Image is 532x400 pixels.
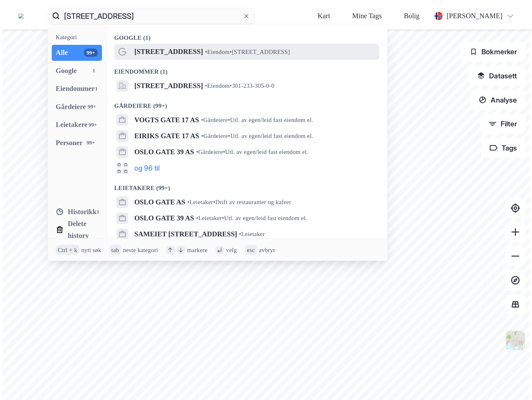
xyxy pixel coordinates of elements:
[106,26,387,44] div: Google (1)
[134,196,185,208] span: OSLO GATE AS
[19,13,24,18] img: logo.a4113a55bc3d86da70a041830d287a7e.svg
[134,212,194,224] span: OSLO GATE 39 AS
[239,230,265,238] span: Leietaker
[56,83,95,95] div: Eiendommer
[134,46,203,58] span: [STREET_ADDRESS]
[123,246,158,254] div: neste kategori
[196,149,198,155] span: •
[469,66,525,86] button: Datasett
[81,246,101,254] div: nytt søk
[239,231,241,237] span: •
[84,139,98,147] div: 99+
[461,42,525,62] button: Bokmerker
[187,199,189,205] span: •
[56,137,83,149] div: Personer
[187,246,208,254] div: markere
[134,146,194,158] span: OSLO GATE 39 AS
[205,48,290,56] span: Eiendom • [STREET_ADDRESS]
[245,245,257,255] div: esc
[196,215,198,221] span: •
[68,218,98,242] div: Delete history
[318,10,330,22] div: Kart
[106,94,387,112] div: Gårdeiere (99+)
[56,101,86,113] div: Gårdeiere
[56,119,88,131] div: Leietakere
[88,121,98,129] div: 99+
[97,208,99,216] div: 1
[205,82,207,89] span: •
[106,176,387,194] div: Leietakere (99+)
[481,138,525,158] button: Tags
[134,130,199,142] span: EIRIKS GATE 17 AS
[201,116,313,124] span: Gårdeiere • Utl. av egen/leid fast eiendom el.
[56,245,79,255] div: Ctrl + k
[447,10,503,22] div: [PERSON_NAME]
[90,67,98,75] div: 1
[196,148,308,156] span: Gårdeiere • Utl. av egen/leid fast eiendom el.
[134,228,237,240] span: SAMEIET [STREET_ADDRESS]
[134,114,199,126] span: VOGTS GATE 17 AS
[501,370,532,400] div: Kontrollprogram for chat
[226,246,237,254] div: velg
[480,114,526,134] button: Filter
[109,245,121,255] div: tab
[501,370,532,400] iframe: Chat Widget
[205,49,207,55] span: •
[505,330,526,351] img: Z
[404,10,420,22] div: Bolig
[134,162,160,174] button: og 96 til
[201,133,203,139] span: •
[196,214,307,222] span: Leietaker • Utl. av egen/leid fast eiendom el.
[471,90,526,110] button: Analyse
[201,132,313,140] span: Gårdeiere • Utl. av egen/leid fast eiendom el.
[352,10,382,22] div: Mine Tags
[86,103,98,111] div: 99+
[201,117,203,123] span: •
[60,6,242,26] input: Søk på adresse, matrikkel, gårdeiere, leietakere eller personer
[205,82,275,90] span: Eiendom • 301-233-305-0-0
[56,65,77,77] div: Google
[134,80,203,92] span: [STREET_ADDRESS]
[106,60,387,78] div: Eiendommer (1)
[84,49,98,57] div: 99+
[56,206,97,218] div: Historikk
[56,47,68,59] div: Alle
[187,198,291,206] span: Leietaker • Drift av restauranter og kafeer
[56,34,102,41] div: Kategori
[259,246,275,254] div: avbryt
[95,85,98,93] div: 1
